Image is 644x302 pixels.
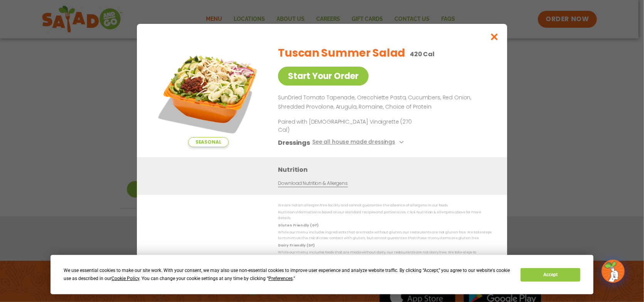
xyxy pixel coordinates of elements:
h3: Nutrition [278,165,496,174]
strong: Dairy Friendly (DF) [278,243,314,248]
button: See all house made dressings [312,138,406,148]
span: Cookie Policy [111,276,139,281]
img: wpChatIcon [602,260,624,282]
p: While our menu includes foods that are made without dairy, our restaurants are not dairy free. We... [278,250,492,262]
h3: Dressings [278,138,310,148]
img: Featured product photo for Tuscan Summer Salad [154,39,262,147]
div: We use essential cookies to make our site work. With your consent, we may also use non-essential ... [64,267,511,283]
p: Paired with [DEMOGRAPHIC_DATA] Vinaigrette (270 Cal) [278,118,421,134]
p: SunDried Tomato Tapenade, Orecchiette Pasta, Cucumbers, Red Onion, Shredded Provolone, Arugula, R... [278,93,489,112]
p: We are not an allergen free facility and cannot guarantee the absence of allergens in our foods. [278,203,492,208]
p: Nutrition information is based on our standard recipes and portion sizes. Click Nutrition & Aller... [278,210,492,221]
p: While our menu includes ingredients that are made without gluten, our restaurants are not gluten ... [278,230,492,242]
strong: Gluten Friendly (GF) [278,223,318,228]
a: Download Nutrition & Allergens [278,180,347,187]
span: Preferences [268,276,293,281]
button: Accept [521,268,580,282]
h2: Tuscan Summer Salad [278,45,405,61]
div: Cookie Consent Prompt [51,255,593,294]
span: Seasonal [188,137,229,147]
button: Close modal [482,24,507,50]
p: 420 Cal [410,49,435,59]
a: Start Your Order [278,67,369,86]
